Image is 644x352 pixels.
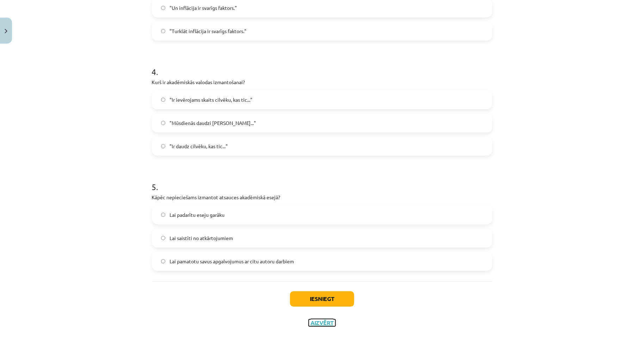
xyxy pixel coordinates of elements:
h1: 5 . [152,170,492,191]
input: Lai padarītu eseju garāku [161,213,166,217]
span: Lai saistīti no atkārtojumiem [170,234,233,242]
input: "Un inflācija ir svarīgs faktors." [161,6,166,10]
span: "Turklāt inflācija ir svarīgs faktors." [170,27,246,35]
input: "Mūsdienās daudzi [PERSON_NAME]..." [161,121,166,125]
h1: 4 . [152,55,492,76]
button: Aizvērt [309,319,336,326]
span: "Ir ievērojams skaits cilvēku, kas tic..." [170,96,252,103]
span: "Mūsdienās daudzi [PERSON_NAME]..." [170,119,256,127]
span: Lai pamatotu savus apgalvojumus ar citu autoru darbiem [170,258,294,265]
img: icon-close-lesson-0947bae3869378f0d4975bcd49f059093ad1ed9edebbc8119c70593378902aed.svg [5,29,7,33]
span: "Un inflācija ir svarīgs faktors." [170,4,237,12]
span: Lai padarītu eseju garāku [170,211,225,219]
input: Lai pamatotu savus apgalvojumus ar citu autoru darbiem [161,259,166,264]
input: "Turklāt inflācija ir svarīgs faktors." [161,29,166,33]
button: Iesniegt [290,291,354,307]
input: Lai saistīti no atkārtojumiem [161,236,166,240]
p: Kāpēc nepieciešams izmantot atsauces akadēmiskā esejā? [152,194,492,201]
input: "Ir daudz cilvēku, kas tic..." [161,144,166,149]
span: "Ir daudz cilvēku, kas tic..." [170,143,228,150]
input: "Ir ievērojams skaits cilvēku, kas tic..." [161,98,166,102]
p: Kurš ir akadēmiskās valodas izmantošanai? [152,78,492,86]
